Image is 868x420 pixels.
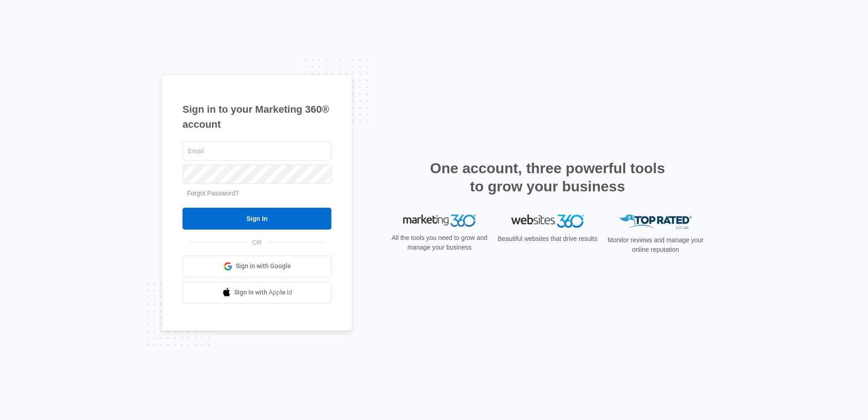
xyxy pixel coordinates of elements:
[619,215,692,230] img: Top Rated Local
[497,234,598,244] p: Beautiful websites that drive results
[246,238,268,247] span: OR
[182,255,331,277] a: Sign in with Google
[182,282,331,304] a: Sign in with Apple Id
[605,235,706,255] p: Monitor reviews and manage your online reputation
[182,141,331,160] input: Email
[187,190,239,197] a: Forgot Password?
[236,261,291,271] span: Sign in with Google
[182,208,331,230] input: Sign In
[403,215,476,227] img: Marketing 360
[427,159,668,195] h2: One account, three powerful tools to grow your business
[182,102,331,132] h1: Sign in to your Marketing 360® account
[389,233,490,252] p: All the tools you need to grow and manage your business
[234,288,292,297] span: Sign in with Apple Id
[511,215,584,228] img: Websites 360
